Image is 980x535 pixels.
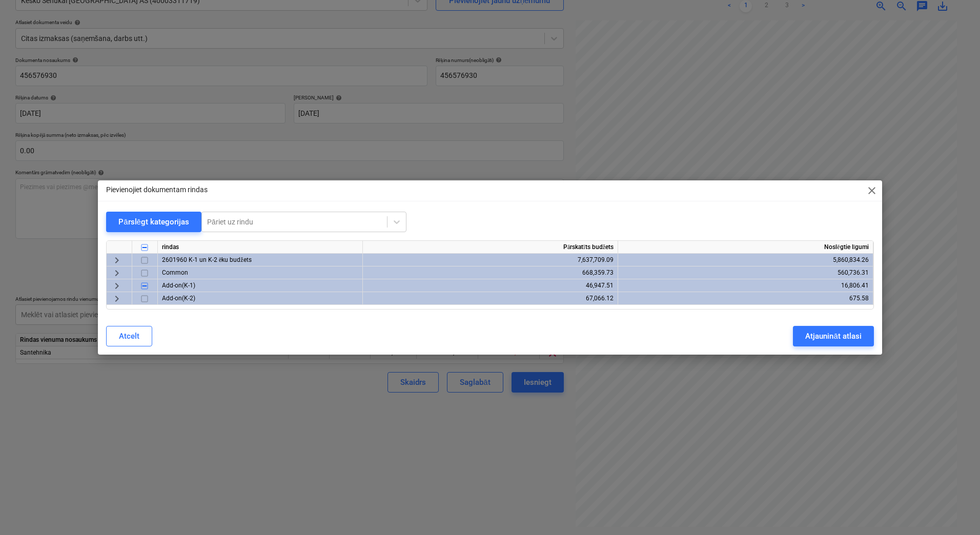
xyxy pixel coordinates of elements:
button: Atjaunināt atlasi [793,326,873,346]
div: 7,637,709.09 [367,254,614,266]
button: Atcelt [106,326,152,346]
div: 560,736.31 [622,266,869,279]
div: 5,860,834.26 [622,254,869,266]
div: 668,359.73 [367,266,614,279]
div: 675.58 [622,292,869,305]
span: Add-on(K-2) [162,295,195,302]
div: Atjaunināt atlasi [805,330,861,343]
div: Atcelt [119,330,139,343]
span: 2601960 K-1 un K-2 ēku budžets [162,256,252,263]
div: Pārskatīts budžets [363,241,618,254]
span: close [866,184,878,197]
span: keyboard_arrow_right [111,267,123,279]
div: 46,947.51 [367,279,614,292]
iframe: Chat Widget [929,486,980,535]
span: keyboard_arrow_right [111,254,123,266]
span: keyboard_arrow_right [111,280,123,292]
div: 67,066.12 [367,292,614,305]
span: Common [162,269,188,276]
div: 16,806.41 [622,279,869,292]
p: Pievienojiet dokumentam rindas [106,184,208,195]
div: rindas [158,241,363,254]
button: Pārslēgt kategorijas [106,212,201,232]
span: keyboard_arrow_right [111,293,123,305]
span: Add-on(K-1) [162,282,195,289]
div: Pārslēgt kategorijas [118,215,189,229]
div: Noslēgtie līgumi [618,241,873,254]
